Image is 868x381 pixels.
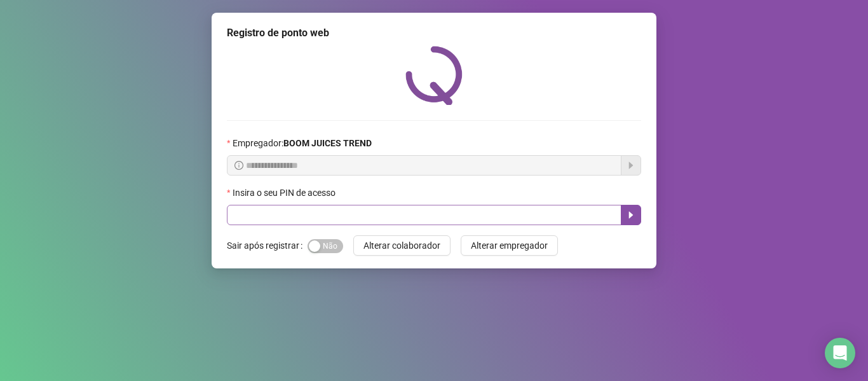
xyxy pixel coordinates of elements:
[234,161,243,170] span: info-circle
[227,235,308,256] label: Sair após registrar
[626,210,636,220] span: caret-right
[233,136,372,150] span: Empregador :
[283,138,372,148] strong: BOOM JUICES TREND
[363,239,440,253] span: Alterar colaborador
[405,46,463,105] img: QRPoint
[227,25,641,41] div: Registro de ponto web
[825,338,855,368] div: Open Intercom Messenger
[461,235,558,256] button: Alterar empregador
[353,235,451,256] button: Alterar colaborador
[471,239,548,253] span: Alterar empregador
[227,186,344,200] label: Insira o seu PIN de acesso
